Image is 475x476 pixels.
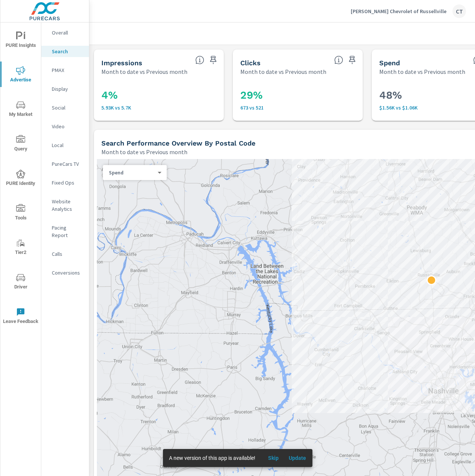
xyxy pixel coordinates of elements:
[101,59,142,67] h5: Impressions
[3,239,39,257] span: Tier2
[103,169,161,176] div: Spend
[52,66,83,74] p: PMAX
[41,46,89,57] div: Search
[334,56,343,65] span: The number of times an ad was clicked by a consumer.
[3,32,39,50] span: PURE Insights
[52,123,83,130] p: Video
[52,29,83,36] p: Overall
[52,224,83,239] p: Pacing Report
[41,65,89,76] div: PMAX
[169,455,255,461] span: A new version of this app is available!
[3,204,39,222] span: Tools
[41,177,89,188] div: Fixed Ops
[41,196,89,215] div: Website Analytics
[452,5,466,18] div: CT
[101,105,216,111] p: 5,930 vs 5,697
[264,455,282,461] span: Skip
[41,83,89,95] div: Display
[52,85,83,93] p: Display
[41,267,89,278] div: Conversions
[41,27,89,38] div: Overall
[3,308,39,326] span: Leave Feedback
[41,222,89,241] div: Pacing Report
[52,48,83,55] p: Search
[41,140,89,151] div: Local
[379,59,400,67] h5: Spend
[288,455,306,461] span: Update
[101,89,216,102] h3: 4%
[41,248,89,260] div: Calls
[52,198,83,213] p: Website Analytics
[261,452,285,464] button: Skip
[52,269,83,276] p: Conversions
[3,101,39,119] span: My Market
[346,54,358,66] span: Save this to your personalized report
[52,160,83,168] p: PureCars TV
[41,121,89,132] div: Video
[207,54,219,66] span: Save this to your personalized report
[52,141,83,149] p: Local
[101,139,255,147] h5: Search Performance Overview By Postal Code
[3,66,39,84] span: Advertise
[41,102,89,113] div: Social
[195,56,204,65] span: The number of times an ad was shown on your behalf.
[52,179,83,186] p: Fixed Ops
[240,89,355,102] h3: 29%
[101,147,187,156] p: Month to date vs Previous month
[351,8,446,15] p: [PERSON_NAME] Chevrolet of Russellville
[240,105,355,111] p: 673 vs 521
[285,452,309,464] button: Update
[3,170,39,188] span: PURE Identity
[240,59,261,67] h5: Clicks
[41,158,89,170] div: PureCars TV
[109,169,155,176] p: Spend
[240,67,326,76] p: Month to date vs Previous month
[52,250,83,258] p: Calls
[379,67,465,76] p: Month to date vs Previous month
[0,23,41,333] div: nav menu
[52,104,83,111] p: Social
[3,135,39,153] span: Query
[3,273,39,291] span: Driver
[101,67,187,76] p: Month to date vs Previous month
